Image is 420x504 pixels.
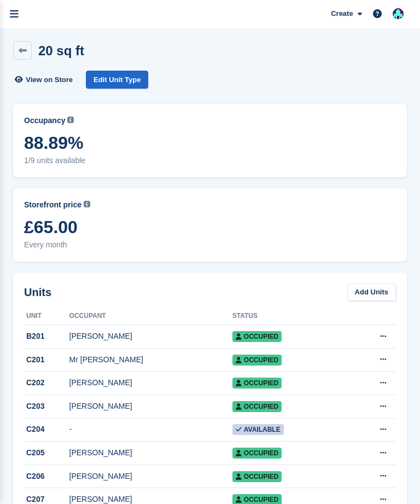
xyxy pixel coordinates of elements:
div: C203 [24,401,69,412]
div: B201 [24,331,69,342]
th: Status [232,308,346,325]
span: 1/9 units available [24,155,396,166]
div: [PERSON_NAME] [69,401,232,412]
span: View on Store [26,74,73,85]
span: Occupied [232,355,282,366]
span: Available [232,424,284,435]
div: C205 [24,447,69,459]
div: Mr [PERSON_NAME] [69,354,232,366]
div: [PERSON_NAME] [69,471,232,482]
a: Edit Unit Type [86,71,148,89]
th: Unit [24,308,69,325]
a: View on Store [13,71,77,89]
div: C201 [24,354,69,366]
a: Add Units [347,283,396,302]
h2: Units [24,284,51,300]
div: [PERSON_NAME] [69,377,232,389]
div: [PERSON_NAME] [69,331,232,342]
span: Occupied [232,378,282,389]
span: £65.00 [24,217,396,237]
span: Occupied [232,331,282,342]
div: [PERSON_NAME] [69,447,232,459]
th: Occupant [69,308,232,325]
div: C202 [24,377,69,389]
td: - [69,418,232,442]
span: Occupancy [24,115,65,126]
span: 88.89% [24,133,396,153]
span: Storefront price [24,199,81,211]
img: icon-info-grey-7440780725fd019a000dd9b08b2336e03edf1995a4989e88bcd33f0948082b44.svg [84,201,90,207]
img: icon-info-grey-7440780725fd019a000dd9b08b2336e03edf1995a4989e88bcd33f0948082b44.svg [67,117,74,123]
span: Every month [24,239,396,251]
div: C204 [24,424,69,435]
span: Create [331,8,353,19]
span: Occupied [232,401,282,412]
h2: 20 sq ft [38,43,84,58]
img: Simon Gardner [393,8,404,19]
span: Occupied [232,471,282,482]
div: C206 [24,471,69,482]
span: Occupied [232,448,282,459]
